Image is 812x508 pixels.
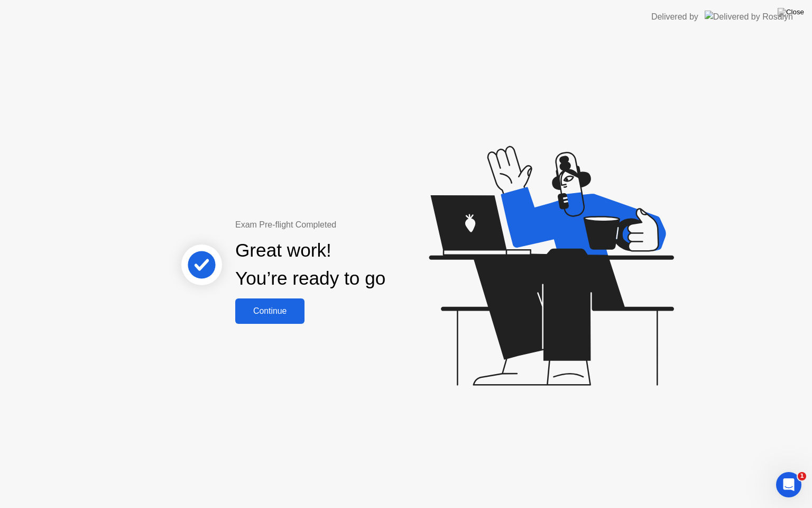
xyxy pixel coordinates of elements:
[235,298,304,324] button: Continue
[651,11,698,23] div: Delivered by
[798,472,806,480] span: 1
[235,237,385,293] div: Great work! You’re ready to go
[776,472,801,497] iframe: Intercom live chat
[778,8,804,16] img: Close
[705,11,793,23] img: Delivered by Rosalyn
[238,306,301,316] div: Continue
[235,219,454,231] div: Exam Pre-flight Completed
